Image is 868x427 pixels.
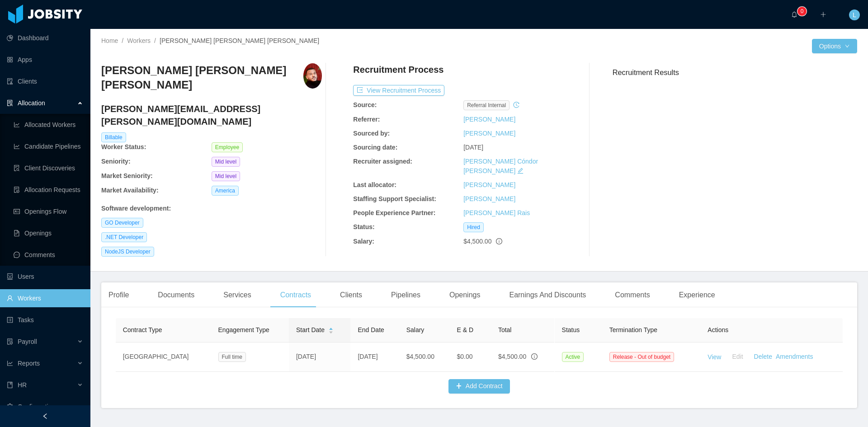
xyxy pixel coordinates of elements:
i: icon: bell [791,11,797,18]
a: icon: idcardOpenings Flow [14,202,83,221]
b: Market Availability: [101,187,159,194]
span: / [154,37,156,44]
div: Clients [333,282,369,308]
a: Amendments [776,353,813,360]
button: Edit [721,350,750,364]
span: Actions [708,326,728,333]
div: Profile [101,282,136,308]
b: Status: [353,223,374,230]
a: icon: auditClients [7,72,83,90]
i: icon: book [7,382,13,388]
span: Termination Type [609,326,657,333]
b: Worker Status: [101,143,146,150]
i: icon: history [513,102,519,108]
img: 856aed3b-8a36-43bf-9d35-3f233b329718.jpeg [303,63,322,89]
a: icon: profileTasks [7,311,83,329]
div: Openings [442,282,488,308]
a: [PERSON_NAME] Cóndor [PERSON_NAME] [463,158,538,174]
button: Optionsicon: down [812,39,857,53]
span: Salary [406,326,425,333]
button: icon: plusAdd Contract [448,379,510,394]
button: icon: exportView Recruitment Process [353,85,444,96]
i: icon: plus [820,11,826,18]
div: Comments [608,282,657,308]
span: Start Date [296,325,325,335]
div: Earnings And Discounts [502,282,593,308]
span: GO Developer [101,218,143,228]
i: icon: edit [517,168,524,174]
i: icon: line-chart [7,360,13,366]
b: People Experience Partner: [353,209,435,216]
div: Sort [328,326,334,333]
span: Referral internal [463,100,509,110]
a: icon: appstoreApps [7,51,83,69]
b: Staffing Support Specialist: [353,195,436,202]
b: Source: [353,101,377,108]
a: icon: file-searchClient Discoveries [14,159,83,177]
b: Salary: [353,238,374,245]
i: icon: caret-down [329,330,334,333]
span: $0.00 [457,353,473,360]
a: Delete [754,353,772,360]
a: icon: robotUsers [7,267,83,286]
td: [DATE] [289,343,350,372]
b: Sourced by: [353,130,390,137]
a: [PERSON_NAME] [463,130,515,137]
a: icon: file-textOpenings [14,224,83,242]
a: icon: line-chartAllocated Workers [14,116,83,134]
span: $4,500.00 [498,353,526,360]
span: Release - Out of budget [609,352,674,362]
td: [GEOGRAPHIC_DATA] [116,343,211,372]
i: icon: setting [7,404,13,410]
span: NodeJS Developer [101,247,154,257]
span: Reports [18,360,40,367]
a: icon: file-doneAllocation Requests [14,181,83,199]
a: icon: messageComments [14,246,83,264]
span: info-circle [496,238,502,244]
div: Pipelines [384,282,428,308]
b: Sourcing date: [353,144,397,151]
b: Software development : [101,205,171,212]
div: Services [216,282,258,308]
span: Mid level [212,171,240,181]
div: Experience [672,282,722,308]
b: Seniority: [101,158,131,165]
a: [PERSON_NAME] [463,116,515,123]
span: L [853,9,856,20]
span: $4,500.00 [463,238,491,245]
span: Engagement Type [218,326,269,333]
span: Employee [212,142,243,152]
b: Market Seniority: [101,172,153,179]
a: icon: pie-chartDashboard [7,29,83,47]
b: Recruiter assigned: [353,158,412,165]
a: Workers [127,37,151,44]
span: HR [18,381,27,389]
span: Billable [101,132,126,142]
span: America [212,186,239,196]
span: $4,500.00 [406,353,434,360]
h4: Recruitment Process [353,63,443,76]
span: Hired [463,222,484,232]
span: info-circle [531,353,538,360]
span: .NET Developer [101,232,147,242]
span: Configuration [18,403,55,410]
span: End Date [358,326,384,333]
a: View [708,353,721,360]
span: Active [562,352,584,362]
a: icon: line-chartCandidate Pipelines [14,137,83,155]
span: Total [498,326,512,333]
span: / [122,37,123,44]
a: Home [101,37,118,44]
a: [PERSON_NAME] [463,195,515,202]
h4: [PERSON_NAME][EMAIL_ADDRESS][PERSON_NAME][DOMAIN_NAME] [101,103,322,128]
span: Mid level [212,157,240,167]
i: icon: solution [7,100,13,106]
span: [DATE] [463,144,483,151]
div: Documents [151,282,202,308]
a: icon: exportView Recruitment Process [353,87,444,94]
span: Contract Type [123,326,162,333]
h3: [PERSON_NAME] [PERSON_NAME] [PERSON_NAME] [101,63,303,93]
span: E & D [457,326,474,333]
span: Payroll [18,338,37,345]
a: icon: userWorkers [7,289,83,307]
